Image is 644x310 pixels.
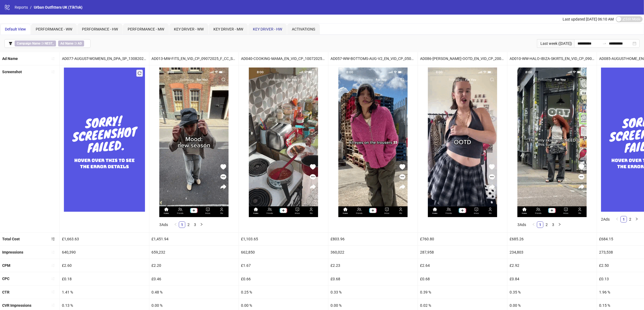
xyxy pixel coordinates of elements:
span: 3 Ads [159,223,168,227]
div: £2.23 [328,259,418,272]
span: right [558,223,561,226]
span: left [532,223,535,226]
li: / [30,4,32,10]
b: Screenshot [2,70,22,74]
div: £0.18 [60,272,149,285]
span: reload [138,71,141,75]
div: £803.96 [328,232,418,245]
li: Next Page [633,216,640,223]
li: Next Page [556,221,563,228]
button: left [614,216,620,223]
div: AD057-WW-BOTTOMS-AUG-V2_EN_VID_CP_05082029_F_CC_SC24_USP11_WW [328,52,418,65]
button: right [556,221,563,228]
span: to [602,41,607,46]
span: sort-ascending [51,303,55,307]
div: £1,103.65 [239,232,328,245]
span: 3 Ads [517,223,526,227]
span: ∋ [58,41,84,46]
div: AD013-MW-FITS_EN_VID_CP_09072025_F_CC_SC1_None_MW [149,52,239,65]
li: Next Page [198,221,205,228]
div: 640,390 [60,246,149,259]
div: 1.41 % [60,286,149,299]
img: Screenshot 1837189296123938 [159,68,229,217]
li: 3 [192,221,198,228]
span: sort-descending [51,237,55,241]
div: £685.26 [507,232,597,245]
div: £0.46 [149,272,239,285]
a: 2 [186,222,191,228]
div: 234,803 [507,246,597,259]
div: £1.67 [239,259,328,272]
span: sort-ascending [51,70,55,74]
div: £2.92 [507,259,597,272]
div: £0.68 [328,272,418,285]
button: left [530,221,537,228]
b: CTR [2,290,9,294]
span: KEY DRIVER - WW [174,27,204,31]
span: sort-ascending [51,277,55,281]
div: 0.39 % [418,286,507,299]
li: Previous Page [172,221,179,228]
div: AD077-AUGUST-WOMENS_EN_DPA_SP_13082025_F_CC_SC3_None_WW [60,52,149,65]
button: left [172,221,179,228]
div: AD040-COOKING-MAMA_EN_VID_CP_10072025_ALLG_CC_SC1_None_HW [239,52,328,65]
div: 662,850 [239,246,328,259]
a: 1 [537,222,543,228]
span: filter [9,42,12,45]
a: 1 [179,222,185,228]
img: Failed Screenshot Placeholder [64,68,145,211]
b: Ad Name [2,56,18,61]
span: Urban Outfitters UK (TikTok) [34,5,82,9]
span: KEY DRIVER - MW [213,27,243,31]
b: Total Cost [2,237,20,241]
button: Campaign Name ∋ NEST_Ad Name ∋ AD [4,39,91,48]
div: £2.60 [60,259,149,272]
div: £0.68 [418,272,507,285]
span: Default View [5,27,26,31]
b: NEST_ [45,42,54,45]
li: 2 [543,221,550,228]
a: 3 [550,222,556,228]
img: Screenshot 1839807595675650 [249,68,318,217]
div: Last week ([DATE]) [537,39,574,48]
li: 3 [550,221,556,228]
div: AD086-[PERSON_NAME]-OOTD_EN_VID_CP_20082025_F_NSN_SC13_USP7_WW [418,52,507,65]
span: left [616,217,619,221]
span: PERFORMANCE - WW [36,27,72,31]
div: 0.48 % [149,286,239,299]
span: sort-ascending [51,290,55,294]
button: right [198,221,205,228]
b: Ad Name [60,42,73,45]
b: CVR Impressions [2,303,31,308]
li: Previous Page [614,216,620,223]
div: 360,022 [328,246,418,259]
img: Screenshot 1839538763698194 [338,68,408,217]
img: Screenshot 1837641287124145 [517,68,587,217]
div: £1,663.63 [60,232,149,245]
span: right [200,223,203,226]
li: 1 [179,221,185,228]
a: Reports [14,4,29,10]
a: 1 [621,216,627,222]
div: 287,958 [418,246,507,259]
div: £1,451.94 [149,232,239,245]
div: AD010-WW-HALO-IBIZA-SKIRTS_EN_VID_CP_09072025_F_CC_SC1_None_WW [507,52,597,65]
span: KEY DRIVER - HW [253,27,282,31]
div: 0.33 % [328,286,418,299]
div: £0.66 [239,272,328,285]
span: PERFORMANCE - HW [82,27,118,31]
b: CPC [2,277,9,281]
b: Impressions [2,250,23,254]
span: ∋ [15,41,56,46]
div: 0.35 % [507,286,597,299]
span: swap-right [602,41,607,46]
div: 659,232 [149,246,239,259]
span: sort-ascending [51,57,55,60]
span: 2 Ads [601,217,610,221]
span: Last updated [DATE] 06:10 AM [563,17,614,21]
b: AD [78,42,82,45]
img: Screenshot 1840970352913426 [428,68,497,217]
li: 1 [620,216,627,223]
span: sort-ascending [51,264,55,267]
b: CPM [2,263,10,268]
